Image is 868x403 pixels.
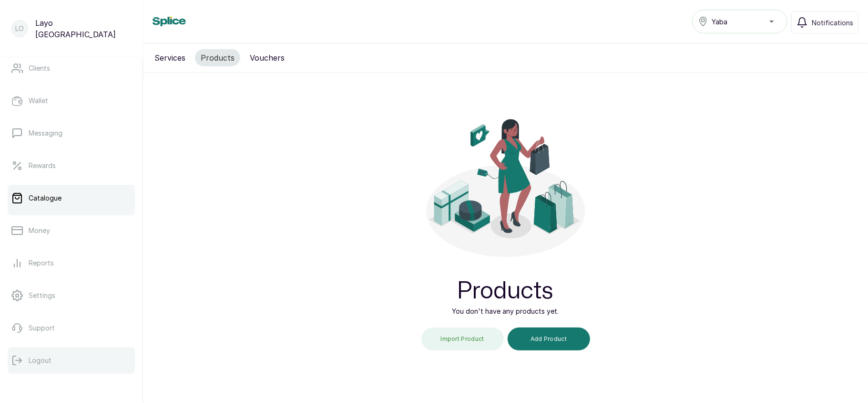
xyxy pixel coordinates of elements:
p: Wallet [29,96,48,106]
p: Support [29,323,55,333]
p: You don't have any products yet. [452,307,559,316]
p: Reports [29,258,54,268]
a: Support [8,315,135,341]
button: Products [195,49,240,66]
p: Clients [29,64,50,73]
button: Vouchers [244,49,290,66]
p: Catalogue [29,193,61,203]
span: Yaba [712,17,727,27]
a: Wallet [8,87,135,114]
button: Import Product [421,328,504,350]
a: Reports [8,250,135,276]
a: Settings [8,282,135,309]
p: Logout [29,356,51,365]
a: Rewards [8,152,135,179]
button: Notifications [791,11,858,33]
p: Layo [GEOGRAPHIC_DATA] [35,17,131,40]
p: Messaging [29,128,62,138]
p: Money [29,226,50,235]
span: Notifications [812,18,853,28]
a: Catalogue [8,185,135,212]
h2: Products [458,276,554,307]
a: Clients [8,55,135,82]
button: Add Product [508,328,590,350]
a: Messaging [8,120,135,147]
button: Services [149,49,191,66]
p: Rewards [29,161,56,170]
button: Yaba [692,10,787,33]
p: LO [15,24,24,33]
button: Logout [8,347,135,374]
a: Money [8,217,135,244]
p: Settings [29,291,55,300]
